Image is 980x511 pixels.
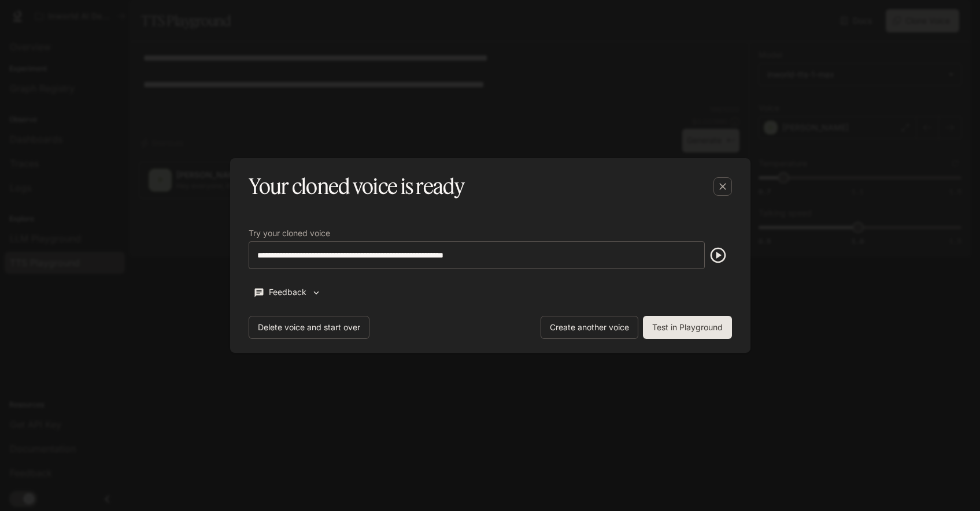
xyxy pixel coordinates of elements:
p: Try your cloned voice [249,229,330,237]
h5: Your cloned voice is ready [249,172,464,201]
button: Feedback [249,283,327,302]
button: Test in Playground [643,316,732,339]
button: Create another voice [541,316,638,339]
button: Delete voice and start over [249,316,369,339]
